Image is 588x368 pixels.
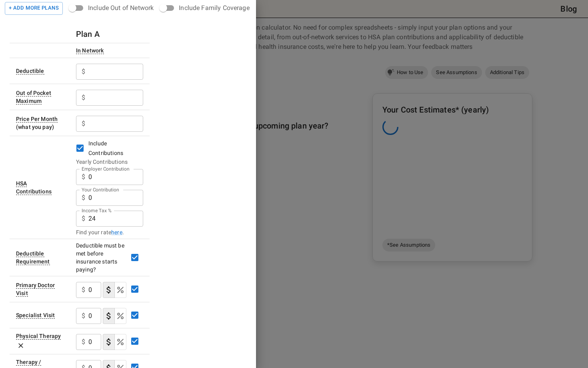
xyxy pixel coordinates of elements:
svg: Select if this service charges a copay (or copayment), a set dollar amount (e.g. $30) you pay to ... [104,311,114,321]
svg: Select if this service charges coinsurance, a percentage of the medical expense that you pay to y... [116,337,125,347]
svg: Select if this service charges coinsurance, a percentage of the medical expense that you pay to y... [116,285,125,295]
div: This option will be 'Yes' for most plans. If your plan details say something to the effect of 'de... [16,250,50,265]
div: Include Out of Network [88,3,154,13]
p: $ [82,67,85,76]
div: cost type [103,282,126,298]
p: $ [82,93,85,103]
button: copayment [103,282,115,298]
svg: Select if this service charges a copay (or copayment), a set dollar amount (e.g. $30) you pay to ... [104,337,114,347]
div: Sometimes called 'plan cost'. The portion of the plan premium that comes out of your wallet each ... [16,116,58,123]
td: (what you pay) [10,110,70,136]
div: Amount of money you must individually pay from your pocket before the health plan starts to pay. ... [16,68,44,74]
button: copayment [103,308,115,324]
p: $ [82,214,85,223]
div: cost type [103,334,126,350]
div: Costs for services from providers who've agreed on prices with your insurance plan. There are oft... [76,47,104,54]
h6: Plan A [76,28,100,40]
p: $ [82,285,85,295]
button: copayment [103,334,115,350]
label: Your Contribution [82,186,119,193]
div: position [69,0,160,16]
p: $ [82,193,85,203]
svg: Select if this service charges coinsurance, a percentage of the medical expense that you pay to y... [116,311,125,321]
div: Find your rate . [76,228,143,236]
label: Income Tax % [82,207,112,214]
div: Sometimes called 'Out of Pocket Limit' or 'Annual Limit'. This is the maximum amount of money tha... [16,90,51,105]
div: cost type [103,308,126,324]
label: Employer Contribution [82,165,130,172]
button: coinsurance [114,334,126,350]
div: Physical Therapy [16,333,61,340]
div: Include Family Coverage [179,3,249,13]
p: $ [82,119,85,129]
span: Include Contributions [88,140,123,156]
div: Visit to your primary doctor for general care (also known as a Primary Care Provider, Primary Car... [16,282,55,297]
a: here [111,228,122,236]
p: $ [82,311,85,321]
button: Add Plan to Comparison [5,2,63,15]
p: $ [82,337,85,347]
div: Yearly Contributions [76,158,143,166]
svg: Select if this service charges a copay (or copayment), a set dollar amount (e.g. $30) you pay to ... [104,285,114,295]
button: coinsurance [114,282,126,298]
div: Leave the checkbox empty if you don't what an HSA (Health Savings Account) is. If the insurance p... [16,180,52,195]
div: position [160,0,256,16]
button: coinsurance [114,308,126,324]
p: $ [82,172,85,182]
div: Deductible must be met before insurance starts paying? [76,241,126,273]
div: Sometimes called 'Specialist' or 'Specialist Office Visit'. This is a visit to a doctor with a sp... [16,312,55,319]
